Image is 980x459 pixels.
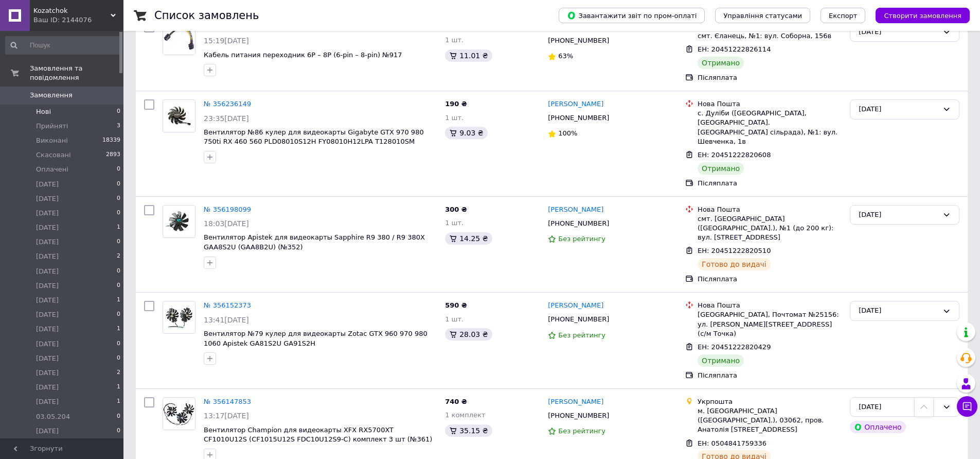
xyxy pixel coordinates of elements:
span: [DATE] [36,427,59,436]
div: Нова Пошта [698,301,842,310]
div: 9.03 ₴ [445,127,487,139]
span: 1 [117,223,120,232]
a: [PERSON_NAME] [548,205,603,215]
span: [DATE] [36,267,59,276]
span: 23:35[DATE] [204,114,249,123]
span: Управління статусами [723,12,802,20]
span: 1 [117,383,120,392]
span: Виконані [36,136,68,145]
span: 0 [117,180,120,189]
input: Пошук [5,36,121,55]
a: № 356198099 [204,206,251,213]
span: Експорт [829,12,858,20]
img: Фото товару [163,402,195,426]
div: 08.08.2025 [859,210,938,220]
span: 1 [117,296,120,305]
img: Фото товару [163,209,195,233]
span: [DATE] [36,383,59,392]
span: ЕН: 20451222820608 [698,151,771,159]
div: Отримано [698,57,744,69]
span: 1 шт. [445,219,464,227]
div: м. [GEOGRAPHIC_DATA] ([GEOGRAPHIC_DATA].), 03062, пров. Анатолія [STREET_ADDRESS] [698,406,842,435]
span: 0 [117,107,120,116]
span: 0 [117,281,120,291]
span: [PHONE_NUMBER] [548,37,609,44]
span: 0 [117,412,120,421]
div: [GEOGRAPHIC_DATA], Почтомат №25156: ул. [PERSON_NAME][STREET_ADDRESS] (с/м Точка) [698,310,842,338]
a: [PERSON_NAME] [548,99,603,109]
div: смт. Єланець, №1: вул. Соборна, 156в [698,31,842,41]
span: [PHONE_NUMBER] [548,219,609,227]
div: 11.01 ₴ [445,49,492,62]
div: 28.03 ₴ [445,328,492,341]
span: 190 ₴ [445,100,467,108]
span: 13:17[DATE] [204,412,249,420]
div: Післяплата [698,73,842,82]
button: Чат з покупцем [957,396,977,417]
a: Вентилятор Apistek для видеокарты Sapphire R9 380 / R9 380X GAA8S2U (GAA8B2U) (№352) [204,233,425,251]
span: [PHONE_NUMBER] [548,412,609,419]
span: ЕН: 0504841759336 [698,439,767,447]
span: 0 [117,339,120,349]
img: Фото товару [163,104,195,128]
span: [DATE] [36,397,59,406]
span: 0 [117,354,120,363]
span: [DATE] [36,223,59,232]
span: [DATE] [36,368,59,378]
div: Укрпошта [698,397,842,406]
span: 0 [117,267,120,276]
span: 0 [117,310,120,319]
span: 2 [117,368,120,378]
a: Фото товару [163,301,195,334]
span: ЕН: 20451222820429 [698,343,771,351]
span: [DATE] [36,339,59,349]
span: ЕН: 20451222820510 [698,247,771,254]
span: Скасовані [36,150,71,160]
span: 0 [117,194,120,203]
div: 08.08.2025 [859,305,938,316]
div: 08.08.2025 [859,104,938,115]
span: Вентилятор Champion для видеокарты XFX RX5700XT CF1010U12S (CF1015U12S FDC10U12S9-C) комплект 3 ш... [204,426,432,444]
span: 13:41[DATE] [204,316,249,324]
span: 18339 [102,136,120,145]
span: [DATE] [36,209,59,218]
a: [PERSON_NAME] [548,301,603,311]
a: Створити замовлення [865,11,970,19]
a: [PERSON_NAME] [548,397,603,407]
span: [DATE] [36,237,59,247]
span: [DATE] [36,180,59,189]
a: Вентилятор №86 кулер для видеокарты Gigabyte GTX 970 980 750ti RX 460 560 PLD08010S12H FY08010H12... [204,128,424,146]
span: 2 [117,252,120,261]
span: Нові [36,107,51,116]
button: Експорт [821,8,866,23]
span: Кабель питания переходник 6P – 8P (6-pin – 8-pin) №917 [204,51,402,59]
span: 590 ₴ [445,301,467,309]
span: 18:03[DATE] [204,219,249,228]
span: [PHONE_NUMBER] [548,315,609,323]
h1: Список замовлень [154,9,259,22]
div: 35.15 ₴ [445,424,492,437]
div: Отримано [698,162,744,175]
span: 3 [117,122,120,131]
button: Завантажити звіт по пром-оплаті [559,8,705,23]
a: № 356147853 [204,398,251,405]
a: № 356236149 [204,100,251,108]
div: Нова Пошта [698,205,842,214]
span: 15:19[DATE] [204,37,249,45]
span: 1 шт. [445,114,464,122]
span: Без рейтингу [558,427,605,435]
div: Отримано [698,354,744,367]
div: Післяплата [698,371,842,380]
span: Замовлення [30,91,73,100]
span: [DATE] [36,281,59,291]
span: Оплачені [36,165,68,174]
span: 2893 [106,150,120,160]
span: Замовлення та повідомлення [30,64,123,82]
button: Створити замовлення [876,8,970,23]
div: Нова Пошта [698,99,842,109]
span: ЕН: 20451222826114 [698,45,771,53]
div: Післяплата [698,179,842,188]
span: Створити замовлення [884,12,961,20]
